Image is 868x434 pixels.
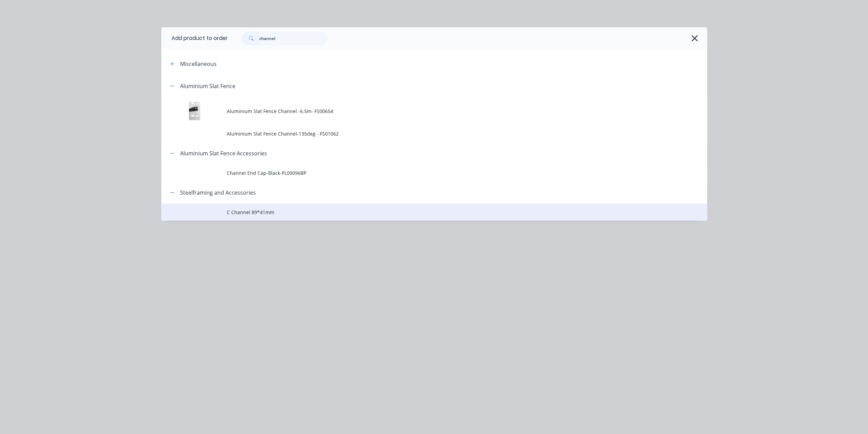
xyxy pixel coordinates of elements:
[180,82,235,90] div: Aluminium Slat Fence
[227,130,611,137] span: Aluminium Slat Fence Channel-135deg - FS01062
[180,60,217,68] div: Miscellaneous
[227,108,611,115] span: Aluminium Slat Fence Channel -6.5m- FS00654
[180,149,267,157] div: Aluminium Slat Fence Accessories
[180,188,256,197] div: Steelframing and Accessories
[259,31,327,45] input: Search...
[161,27,228,49] div: Add product to order
[227,209,611,216] span: C Channel 89*41mm
[227,169,611,177] span: Channel End Cap-Black-PL00096BP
